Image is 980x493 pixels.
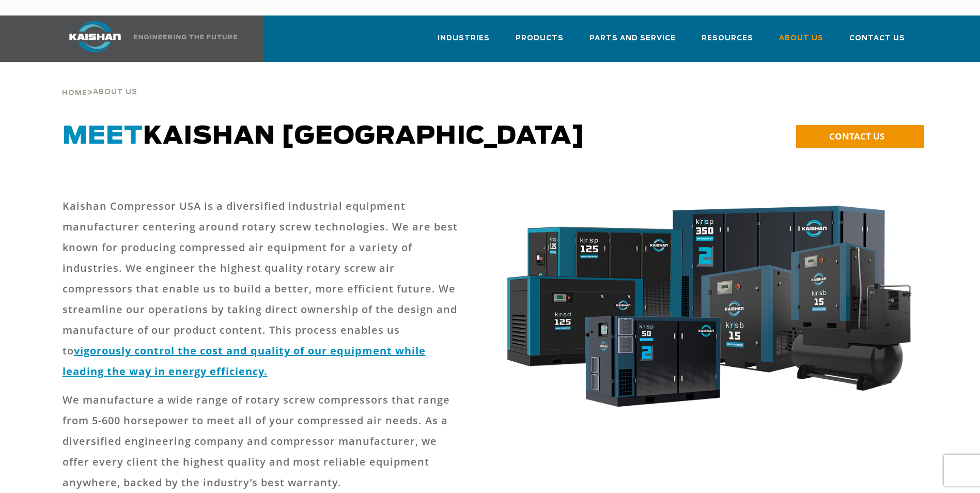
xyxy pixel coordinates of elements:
[62,90,87,97] span: Home
[63,390,463,493] p: We manufacture a wide range of rotary screw compressors that range from 5-600 horsepower to meet ...
[589,25,676,60] a: Parts and Service
[62,88,87,97] a: Home
[63,344,426,378] a: vigorously control the cost and quality of our equipment while leading the way in energy efficiency.
[56,16,239,62] a: Kaishan USA
[849,25,905,60] a: Contact Us
[779,33,823,44] span: About Us
[438,33,490,44] span: Industries
[702,33,753,44] span: Resources
[134,35,237,39] img: Engineering the future
[62,62,137,101] div: >
[516,33,564,44] span: Products
[702,25,753,60] a: Resources
[589,33,676,44] span: Parts and Service
[93,89,137,96] span: About Us
[438,25,490,60] a: Industries
[516,25,564,60] a: Products
[779,25,823,60] a: About Us
[796,125,924,148] a: CONTACT US
[496,196,919,424] img: krsb
[63,124,585,149] span: Kaishan [GEOGRAPHIC_DATA]
[849,33,905,44] span: Contact Us
[63,124,143,149] span: Meet
[829,130,884,142] span: CONTACT US
[63,196,463,382] p: Kaishan Compressor USA is a diversified industrial equipment manufacturer centering around rotary...
[56,21,134,52] img: kaishan logo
